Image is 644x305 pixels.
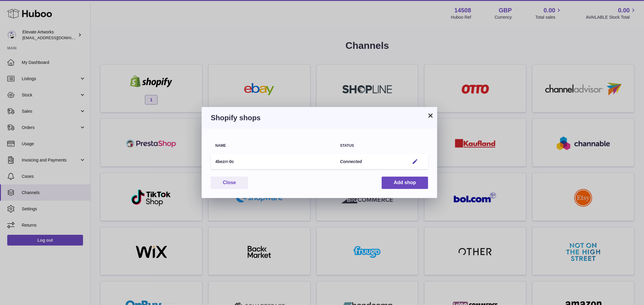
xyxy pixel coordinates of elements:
td: 4bezrr-0c [211,154,335,169]
button: Close [211,177,248,189]
div: Status [340,144,400,148]
button: × [427,112,434,119]
td: Connected [335,154,405,169]
div: Name [215,144,331,148]
button: Add shop [382,177,428,189]
h3: Shopify shops [211,113,428,123]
